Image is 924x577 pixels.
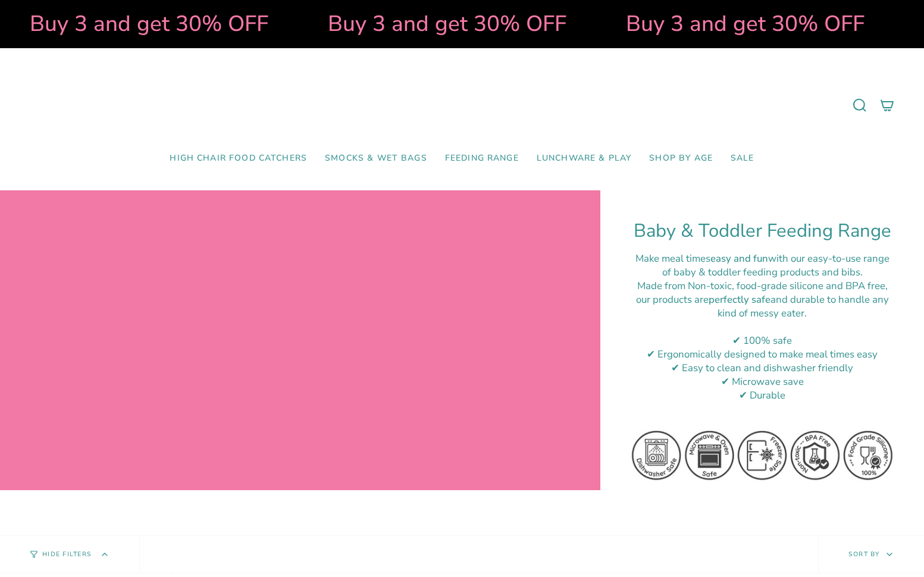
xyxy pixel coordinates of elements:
[528,145,640,173] a: Lunchware & Play
[436,145,528,173] a: Feeding Range
[537,153,631,164] span: Lunchware & Play
[649,153,713,164] span: Shop by Age
[640,145,722,173] a: Shop by Age
[42,551,92,558] span: Hide Filters
[710,252,768,265] strong: easy and fun
[630,279,894,320] div: M
[325,153,427,164] span: Smocks & Wet Bags
[630,388,894,402] div: ✔ Durable
[21,9,260,39] strong: Buy 3 and get 30% OFF
[722,145,763,173] a: SALE
[170,153,307,164] span: High Chair Food Catchers
[721,375,804,388] span: ✔ Microwave save
[445,153,519,164] span: Feeding Range
[316,145,436,173] a: Smocks & Wet Bags
[630,334,894,347] div: ✔ 100% safe
[636,279,889,320] span: ade from Non-toxic, food-grade silicone and BPA free, our products are and durable to handle any ...
[630,252,894,279] div: Make meal times with our easy-to-use range of baby & toddler feeding products and bibs.
[161,145,316,173] a: High Chair Food Catchers
[359,66,565,145] a: Mumma’s Little Helpers
[848,550,880,559] span: Sort by
[630,361,894,375] div: ✔ Easy to clean and dishwasher friendly
[731,153,754,164] span: SALE
[618,9,856,39] strong: Buy 3 and get 30% OFF
[630,220,894,242] h1: Baby & Toddler Feeding Range
[320,9,558,39] strong: Buy 3 and get 30% OFF
[818,536,924,573] button: Sort by
[709,293,770,306] strong: perfectly safe
[630,347,894,361] div: ✔ Ergonomically designed to make meal times easy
